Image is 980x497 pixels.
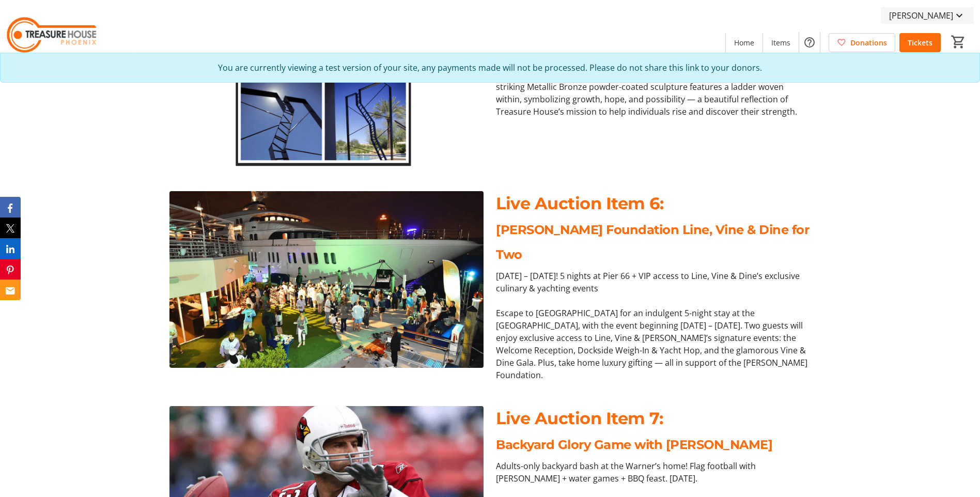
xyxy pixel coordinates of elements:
span: Tickets [908,37,932,48]
p: Live Auction Item 7: [496,406,810,431]
button: [PERSON_NAME] [881,7,974,24]
a: Donations [829,33,895,52]
p: Adults-only backyard bash at the Warner’s home! Flag football with [PERSON_NAME] + water games + ... [496,460,810,485]
span: Items [771,37,790,48]
span: [PERSON_NAME] Foundation Line, Vine & Dine for Two [496,222,809,262]
p: Escape to [GEOGRAPHIC_DATA] for an indulgent 5-night stay at the [GEOGRAPHIC_DATA], with the even... [496,307,810,381]
p: [DATE] – [DATE]! 5 nights at Pier 66 + VIP access to Line, Vine & Dine’s exclusive culinary & yac... [496,270,810,294]
span: [PERSON_NAME] [889,9,953,22]
img: Treasure House's Logo [6,4,98,56]
p: Live Auction Item 6: [496,191,810,216]
a: Items [763,33,799,52]
span: Backyard Glory Game with [PERSON_NAME] [496,437,772,452]
span: Donations [850,37,887,48]
span: Home [734,37,754,48]
button: Cart [949,33,968,51]
a: Home [726,33,763,52]
button: Help [799,32,820,53]
a: Tickets [899,33,941,52]
p: Own an exclusive, one-of-a-kind piece of [PERSON_NAME] welded steel art. This striking Metallic B... [496,68,810,118]
img: undefined [169,191,484,368]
